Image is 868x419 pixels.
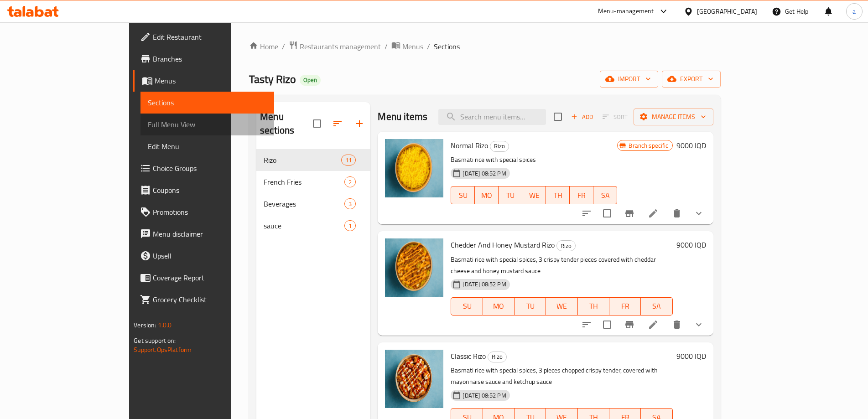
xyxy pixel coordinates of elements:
[609,297,641,316] button: FR
[153,250,267,261] span: Upsell
[153,294,267,305] span: Grocery Checklist
[648,319,659,330] a: Edit menu item
[459,280,509,289] span: [DATE] 08:52 PM
[676,238,706,251] h6: 9000 IQD
[300,75,321,86] div: Open
[148,119,267,130] span: Full Menu View
[153,272,267,283] span: Coverage Report
[573,189,590,202] span: FR
[264,220,344,231] span: sauce
[526,189,542,202] span: WE
[256,215,370,237] div: sauce1
[344,198,356,209] div: items
[451,297,483,316] button: SU
[487,300,511,313] span: MO
[345,222,355,230] span: 1
[140,114,274,135] a: Full Menu View
[518,300,542,313] span: TU
[385,350,443,408] img: Classic Rizo
[570,186,593,204] button: FR
[598,204,617,223] span: Select to update
[490,141,509,152] div: Rizo
[344,220,356,231] div: items
[634,109,713,125] button: Manage items
[567,110,597,124] span: Add item
[693,319,704,330] svg: Show Choices
[133,289,274,310] a: Grocery Checklist
[546,186,570,204] button: TH
[133,267,274,289] a: Coverage Report
[345,200,355,208] span: 3
[488,352,507,362] div: Rizo
[593,186,617,204] button: SA
[260,110,313,137] h2: Menu sections
[256,193,370,215] div: Beverages3
[133,48,274,70] a: Branches
[451,254,672,277] p: Basmati rice with special spices, 3 crispy tender pieces covered with cheddar cheese and honey mu...
[134,335,176,347] span: Get support on:
[264,176,344,187] span: French Fries
[427,41,430,52] li: /
[256,145,370,240] nav: Menu sections
[345,178,355,186] span: 2
[385,41,388,52] li: /
[153,185,267,196] span: Coupons
[459,391,509,400] span: [DATE] 08:52 PM
[264,155,341,166] div: Rizo
[570,112,594,122] span: Add
[134,319,156,331] span: Version:
[488,352,506,362] span: Rizo
[613,300,637,313] span: FR
[153,207,267,217] span: Promotions
[133,70,274,92] a: Menus
[483,297,515,316] button: MO
[600,71,658,88] button: import
[342,156,355,165] span: 11
[648,208,659,219] a: Edit menu item
[688,314,710,336] button: show more
[607,73,651,85] span: import
[598,315,617,334] span: Select to update
[140,135,274,157] a: Edit Menu
[669,73,713,85] span: export
[693,208,704,219] svg: Show Choices
[133,201,274,223] a: Promotions
[289,41,381,52] a: Restaurants management
[676,139,706,152] h6: 9000 IQD
[522,186,546,204] button: WE
[451,349,486,363] span: Classic Rizo
[264,198,344,209] div: Beverages
[582,300,606,313] span: TH
[597,110,634,124] span: Select section first
[438,109,546,125] input: search
[434,41,460,52] span: Sections
[451,139,488,152] span: Normal Rizo
[153,228,267,239] span: Menu disclaimer
[133,223,274,245] a: Menu disclaimer
[300,41,381,52] span: Restaurants management
[641,111,706,123] span: Manage items
[597,189,613,202] span: SA
[676,350,706,362] h6: 9000 IQD
[327,113,348,134] span: Sort sections
[619,202,640,224] button: Branch-specific-item
[134,344,192,356] a: Support.OpsPlatform
[378,110,427,124] h2: Menu items
[133,26,274,48] a: Edit Restaurant
[341,155,356,166] div: items
[576,314,598,336] button: sort-choices
[155,75,267,86] span: Menus
[557,241,575,251] span: Rizo
[645,300,669,313] span: SA
[556,240,576,251] div: Rizo
[666,314,688,336] button: delete
[451,154,617,166] p: Basmati rice with special spices
[546,297,577,316] button: WE
[133,157,274,179] a: Choice Groups
[666,202,688,224] button: delete
[641,297,672,316] button: SA
[348,113,370,134] button: Add section
[451,186,475,204] button: SU
[459,169,509,178] span: [DATE] 08:52 PM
